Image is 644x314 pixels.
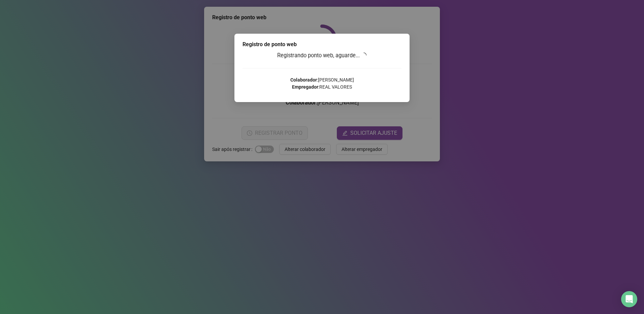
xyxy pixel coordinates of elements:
[243,76,401,91] p: : [PERSON_NAME] : REAL VALORES
[292,84,318,90] strong: Empregador
[621,291,637,307] div: Open Intercom Messenger
[290,77,317,83] strong: Colaborador
[361,53,366,58] span: loading
[243,51,401,60] h3: Registrando ponto web, aguarde...
[243,40,401,49] div: Registro de ponto web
